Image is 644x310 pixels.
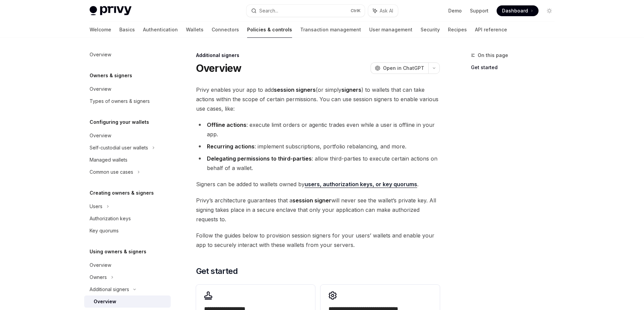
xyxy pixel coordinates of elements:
[94,298,116,306] div: Overview
[497,5,539,16] a: Dashboard
[84,259,171,271] a: Overview
[421,22,440,38] a: Security
[84,130,171,142] a: Overview
[196,52,440,59] div: Additional signers
[90,189,154,197] h5: Creating owners & signers
[207,155,312,162] strong: Delegating permissions to third-parties
[90,156,127,164] div: Managed wallets
[143,22,178,38] a: Authentication
[470,7,488,14] a: Support
[84,295,171,308] a: Overview
[84,95,171,107] a: Types of owners & signers
[305,181,417,188] a: users, authorization keys, or key quorums
[368,5,398,17] button: Ask AI
[207,143,255,150] strong: Recurring actions
[84,213,171,225] a: Authorization keys
[90,273,107,281] div: Owners
[212,22,239,38] a: Connectors
[90,6,132,16] img: light logo
[544,5,555,16] button: Toggle dark mode
[300,22,361,38] a: Transaction management
[448,22,467,38] a: Recipes
[478,51,508,59] span: On this page
[351,8,361,13] span: Ctrl K
[90,85,111,93] div: Overview
[90,22,111,38] a: Welcome
[186,22,204,38] a: Wallets
[371,62,428,74] button: Open in ChatGPT
[90,132,111,140] div: Overview
[274,86,316,93] strong: session signers
[90,118,149,126] h5: Configuring your wallets
[196,120,440,139] li: : execute limit orders or agentic trades even while a user is offline in your app.
[475,22,507,38] a: API reference
[90,202,102,210] div: Users
[502,7,528,14] span: Dashboard
[369,22,412,38] a: User management
[196,266,238,277] span: Get started
[448,7,462,14] a: Demo
[90,97,150,105] div: Types of owners & signers
[119,22,135,38] a: Basics
[90,227,119,235] div: Key quorums
[90,51,111,59] div: Overview
[196,154,440,173] li: : allow third-parties to execute certain actions on behalf of a wallet.
[84,83,171,95] a: Overview
[84,154,171,166] a: Managed wallets
[90,168,133,176] div: Common use cases
[84,49,171,61] a: Overview
[90,285,129,293] div: Additional signers
[196,62,242,74] h1: Overview
[247,22,292,38] a: Policies & controls
[259,7,278,15] div: Search...
[90,144,148,152] div: Self-custodial user wallets
[471,62,560,73] a: Get started
[341,86,361,93] strong: signers
[90,72,132,80] h5: Owners & signers
[207,121,246,128] strong: Offline actions
[90,215,131,223] div: Authorization keys
[196,142,440,151] li: : implement subscriptions, portfolio rebalancing, and more.
[246,5,365,17] button: Search...CtrlK
[380,7,393,14] span: Ask AI
[196,179,440,189] span: Signers can be added to wallets owned by .
[84,225,171,237] a: Key quorums
[90,248,146,256] h5: Using owners & signers
[383,65,424,72] span: Open in ChatGPT
[196,196,440,224] span: Privy’s architecture guarantees that a will never see the wallet’s private key. All signing takes...
[292,197,331,204] strong: session signer
[196,85,440,113] span: Privy enables your app to add (or simply ) to wallets that can take actions within the scope of c...
[90,261,111,269] div: Overview
[196,231,440,250] span: Follow the guides below to provision session signers for your users’ wallets and enable your app ...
